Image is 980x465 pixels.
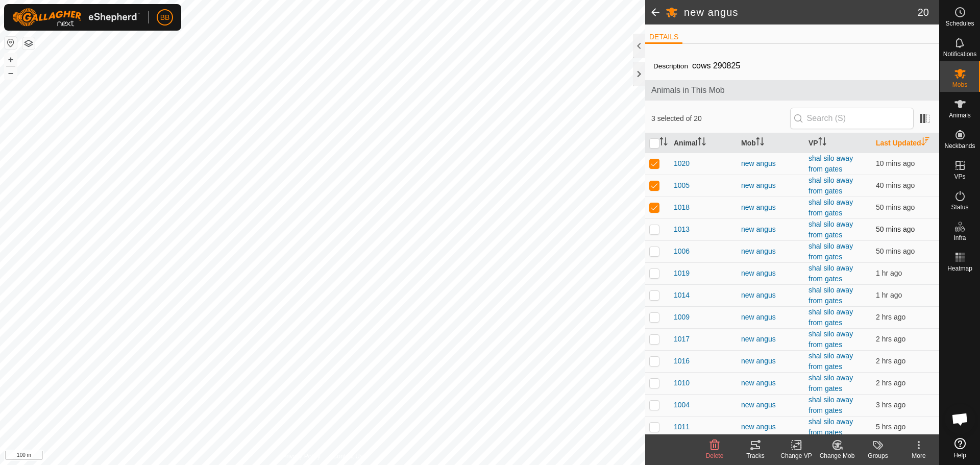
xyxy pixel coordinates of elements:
[741,224,800,235] div: new angus
[160,12,170,23] span: BB
[674,422,690,432] span: 1011
[674,158,690,169] span: 1020
[857,451,898,460] div: Groups
[808,330,853,349] a: shal silo away from gates
[776,451,817,460] div: Change VP
[872,133,939,153] th: Last Updated
[674,202,690,213] span: 1018
[674,378,690,388] span: 1010
[790,108,914,129] input: Search (S)
[918,5,929,20] span: 20
[952,82,967,88] span: Mobs
[741,400,800,410] div: new angus
[947,265,972,272] span: Heatmap
[940,434,980,462] a: Help
[741,312,800,323] div: new angus
[674,224,690,235] span: 1013
[808,286,853,305] a: shal silo away from gates
[951,204,968,210] span: Status
[741,268,800,279] div: new angus
[876,269,902,277] span: 29 Sept 2025, 12:01 pm
[808,352,853,371] a: shal silo away from gates
[737,133,804,153] th: Mob
[674,268,690,279] span: 1019
[876,379,905,387] span: 29 Sept 2025, 10:51 am
[674,180,690,191] span: 1005
[808,220,853,239] a: shal silo away from gates
[756,139,764,147] p-sorticon: Activate to sort
[735,451,776,460] div: Tracks
[876,423,905,431] span: 29 Sept 2025, 8:21 am
[5,37,17,49] button: Reset Map
[741,334,800,345] div: new angus
[943,51,976,57] span: Notifications
[674,312,690,323] span: 1009
[741,356,800,366] div: new angus
[808,396,853,414] a: shal silo away from gates
[876,401,905,409] span: 29 Sept 2025, 9:31 am
[741,246,800,257] div: new angus
[876,291,902,299] span: 29 Sept 2025, 11:41 am
[741,180,800,191] div: new angus
[645,32,682,44] li: DETAILS
[953,235,966,241] span: Infra
[945,20,974,27] span: Schedules
[808,418,853,436] a: shal silo away from gates
[706,452,724,459] span: Delete
[698,139,706,147] p-sorticon: Activate to sort
[808,242,853,261] a: shal silo away from gates
[651,84,933,96] span: Animals in This Mob
[898,451,939,460] div: More
[684,6,918,18] h2: new angus
[674,334,690,345] span: 1017
[741,378,800,388] div: new angus
[741,158,800,169] div: new angus
[5,54,17,66] button: +
[876,203,915,211] span: 29 Sept 2025, 12:31 pm
[876,335,905,343] span: 29 Sept 2025, 11:11 am
[651,113,790,124] span: 3 selected of 20
[808,308,853,327] a: shal silo away from gates
[741,202,800,213] div: new angus
[804,133,872,153] th: VP
[953,452,966,458] span: Help
[876,247,915,255] span: 29 Sept 2025, 12:31 pm
[333,452,363,461] a: Contact Us
[808,154,853,173] a: shal silo away from gates
[818,139,826,147] p-sorticon: Activate to sort
[741,422,800,432] div: new angus
[674,400,690,410] span: 1004
[5,67,17,79] button: –
[282,452,321,461] a: Privacy Policy
[808,374,853,393] a: shal silo away from gates
[688,57,744,74] span: cows 290825
[949,112,971,118] span: Animals
[921,139,929,147] p-sorticon: Activate to sort
[817,451,857,460] div: Change Mob
[876,313,905,321] span: 29 Sept 2025, 11:21 am
[741,290,800,301] div: new angus
[674,246,690,257] span: 1006
[944,143,975,149] span: Neckbands
[954,174,965,180] span: VPs
[876,225,915,233] span: 29 Sept 2025, 12:31 pm
[659,139,668,147] p-sorticon: Activate to sort
[808,176,853,195] a: shal silo away from gates
[674,290,690,301] span: 1014
[876,181,915,189] span: 29 Sept 2025, 12:41 pm
[808,198,853,217] a: shal silo away from gates
[876,159,915,167] span: 29 Sept 2025, 1:11 pm
[674,356,690,366] span: 1016
[670,133,737,153] th: Animal
[808,264,853,283] a: shal silo away from gates
[12,8,140,27] img: Gallagher Logo
[945,404,975,434] div: Open chat
[22,37,35,50] button: Map Layers
[653,62,688,70] label: Description
[876,357,905,365] span: 29 Sept 2025, 10:51 am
